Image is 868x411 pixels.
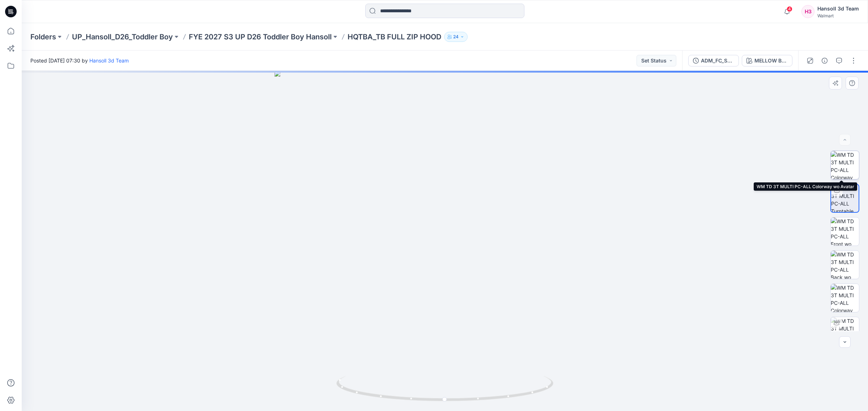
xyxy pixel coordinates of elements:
[89,57,129,64] a: Hansoll 3d Team
[453,33,459,41] p: 24
[831,317,859,345] img: WM TD 3T MULTI PC-ALL Turntable with Avatar
[831,151,859,179] img: WM TD 3T MULTI PC-ALL Colorway wo Avatar
[688,55,739,66] button: ADM_FC_SOLID
[701,57,734,65] div: ADM_FC_SOLID
[72,32,173,42] a: UP_Hansoll_D26_Toddler Boy
[819,55,830,66] button: Details
[831,284,859,312] img: WM TD 3T MULTI PC-ALL Colorway wo Avatar
[754,57,788,65] div: MELLOW BLUE
[831,251,859,279] img: WM TD 3T MULTI PC-ALL Back wo Avatar
[801,5,814,18] div: H3
[444,32,468,42] button: 24
[30,32,56,42] a: Folders
[831,185,859,212] img: WM TD 3T MULTI PC-ALL Turntable with Avatar
[348,32,441,42] p: HQTBA_TB FULL ZIP HOOD
[817,13,859,18] div: Walmart
[30,57,129,64] span: Posted [DATE] 07:30 by
[831,217,859,246] img: WM TD 3T MULTI PC-ALL Front wo Avatar
[189,32,332,42] a: FYE 2027 S3 UP D26 Toddler Boy Hansoll
[787,6,792,12] span: 4
[817,4,859,13] div: Hansoll 3d Team
[742,55,792,66] button: MELLOW BLUE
